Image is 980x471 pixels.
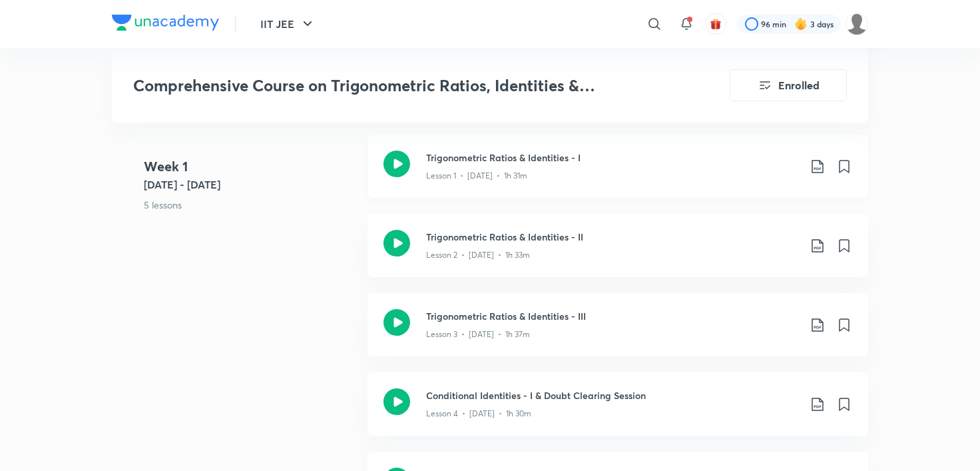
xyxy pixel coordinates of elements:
button: IIT JEE [252,11,324,37]
p: Lesson 1 • [DATE] • 1h 31m [426,170,527,182]
h3: Trigonometric Ratios & Identities - II [426,230,799,244]
a: Trigonometric Ratios & Identities - IIILesson 3 • [DATE] • 1h 37m [367,293,868,372]
a: Conditional Identities - I & Doubt Clearing SessionLesson 4 • [DATE] • 1h 30m [367,372,868,452]
h3: Trigonometric Ratios & Identities - III [426,309,799,323]
p: 5 lessons [144,198,357,212]
a: Company Logo [112,15,219,34]
img: streak [794,17,808,31]
p: Lesson 3 • [DATE] • 1h 37m [426,328,530,340]
h3: Conditional Identities - I & Doubt Clearing Session [426,388,799,402]
h4: Week 1 [144,157,357,177]
p: Lesson 4 • [DATE] • 1h 30m [426,408,531,420]
h3: Comprehensive Course on Trigonometric Ratios, Identities & Equations [133,76,654,95]
p: Lesson 2 • [DATE] • 1h 33m [426,249,530,261]
button: Enrolled [730,69,847,101]
a: Trigonometric Ratios & Identities - IILesson 2 • [DATE] • 1h 33m [367,214,868,293]
button: avatar [705,13,726,35]
h5: [DATE] - [DATE] [144,177,357,193]
img: Aayush Kumar Jha [846,13,868,35]
h3: Trigonometric Ratios & Identities - I [426,151,799,165]
img: Company Logo [112,15,219,31]
a: Trigonometric Ratios & Identities - ILesson 1 • [DATE] • 1h 31m [367,135,868,214]
img: avatar [710,18,722,30]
